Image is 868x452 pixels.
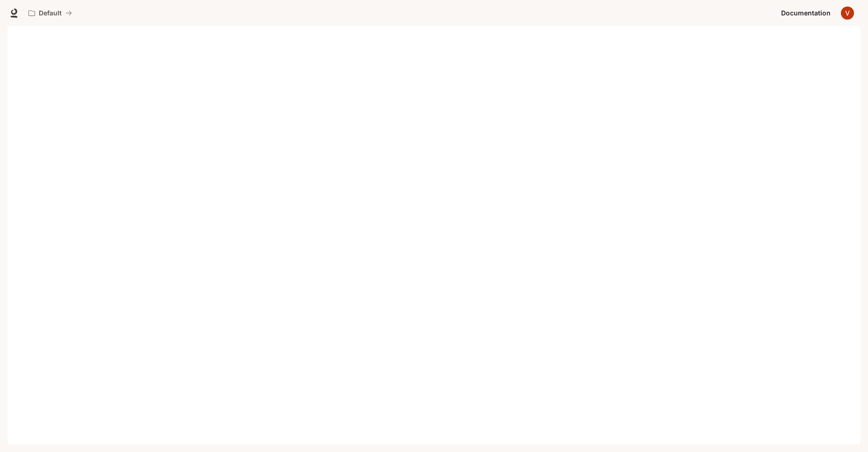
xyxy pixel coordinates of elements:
button: User avatar [838,4,857,22]
button: All workspaces [24,4,76,22]
span: Documentation [781,7,831,19]
iframe: Documentation [7,26,861,452]
p: Default [39,9,62,17]
a: Documentation [777,4,834,22]
img: User avatar [841,7,854,20]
